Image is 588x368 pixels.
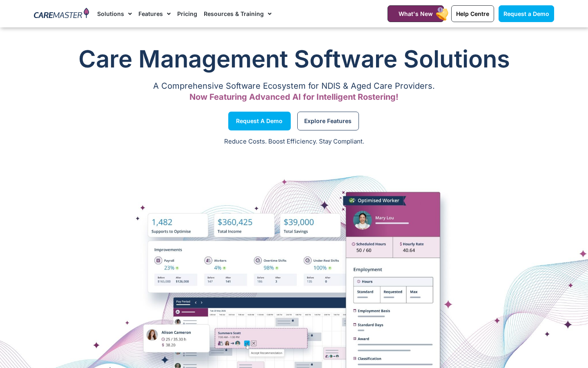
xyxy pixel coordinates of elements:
a: Help Centre [451,5,494,22]
h1: Care Management Software Solutions [34,43,554,75]
p: Reduce Costs. Boost Efficiency. Stay Compliant. [5,137,583,146]
span: What's New [399,10,433,17]
span: Request a Demo [503,10,549,17]
span: Now Featuring Advanced AI for Intelligent Rostering! [189,92,399,102]
span: Request a Demo [236,119,283,123]
a: Request a Demo [228,112,291,130]
span: Explore Features [304,119,352,123]
a: Request a Demo [499,5,554,22]
span: Help Centre [456,10,489,17]
a: What's New [388,5,444,22]
img: CareMaster Logo [34,8,89,20]
a: Explore Features [297,112,359,130]
p: A Comprehensive Software Ecosystem for NDIS & Aged Care Providers. [34,83,554,89]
